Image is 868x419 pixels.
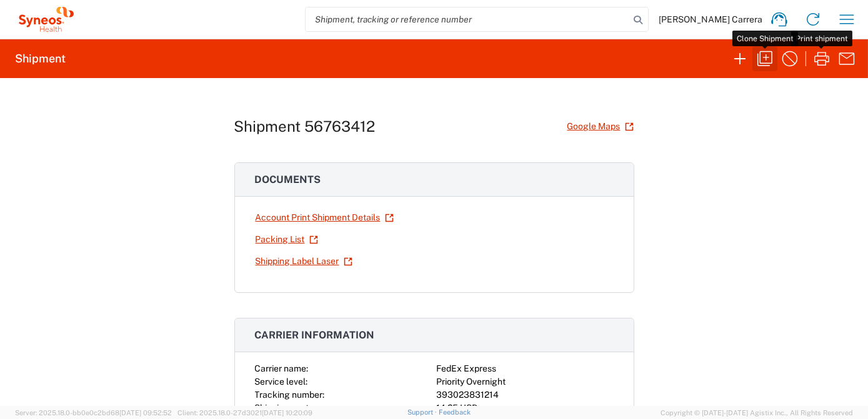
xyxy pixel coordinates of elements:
h1: Shipment 56763412 [234,117,376,136]
a: Feedback [439,408,471,416]
span: Copyright © [DATE]-[DATE] Agistix Inc., All Rights Reserved [661,407,853,418]
div: Priority Overnight [437,375,614,388]
span: [DATE] 10:20:09 [262,409,312,417]
span: Server: 2025.18.0-bb0e0c2bd68 [15,409,172,417]
input: Shipment, tracking or reference number [306,7,629,31]
div: FedEx Express [437,362,614,375]
a: Google Maps [567,116,634,137]
span: Tracking number: [255,390,325,400]
div: 14.25 USD [437,402,614,415]
div: 393023831214 [437,388,614,402]
span: [DATE] 09:52:52 [119,409,172,417]
span: [PERSON_NAME] Carrera [659,14,762,25]
span: Service level: [255,377,308,387]
a: Account Print Shipment Details [255,207,394,229]
span: Client: 2025.18.0-27d3021 [177,409,312,417]
a: Packing List [255,229,319,250]
span: Carrier name: [255,363,309,373]
span: Documents [255,174,321,185]
a: Shipping Label Laser [255,250,353,272]
span: Shipping cost [255,403,309,413]
a: Support [407,408,439,416]
h2: Shipment [15,51,66,66]
span: Carrier information [255,329,375,341]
